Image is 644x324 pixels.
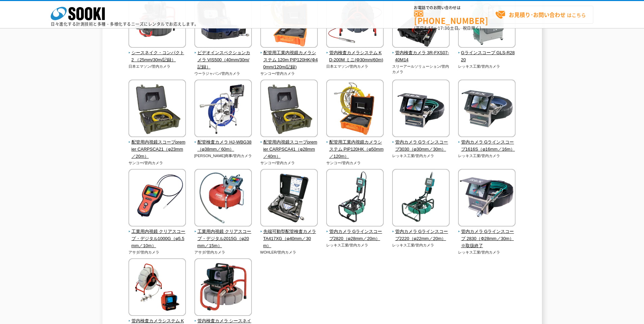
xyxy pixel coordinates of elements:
span: はこちら [495,10,586,20]
img: 管内検査カメラシステム KD-200M MINI（φ35mm／60m）※取扱終了 [128,258,186,318]
span: 管内カメラ Gラインスコープ 2830（Φ28mm／30m）※取扱終了 [458,228,516,249]
p: [PERSON_NAME]商事/管内カメラ [194,153,252,159]
span: 管内カメラ Gラインスコープ1616S（φ16mm／16m） [458,139,516,153]
p: レッキス工業/管内カメラ [458,153,516,159]
a: お見積り･お問い合わせはこちら [488,6,593,24]
span: 8:50 [424,25,434,31]
a: 配管用工業内視鏡カメラシステム 120m PIP120HK(Φ40mm/120m/記録) [260,43,318,70]
a: [PHONE_NUMBER] [414,10,488,24]
span: 工業用内視鏡 クリアスコープ・デジタル1000G（φ5.5mm／10m） [128,228,186,249]
img: 先端可動型配管検査カメラ TA417XG（φ40mm／30m） [260,169,318,228]
p: レッキス工業/管内カメラ [392,153,450,159]
span: 配管検査カメラ HJ-WBG38（φ38mm／60m） [194,139,252,153]
p: レッキス工業/管内カメラ [458,64,516,69]
span: 管内カメラ Gラインスコープ3030（φ30mm／30m） [392,139,450,153]
a: 管内カメラ Gラインスコープ 2830（Φ28mm／30m）※取扱終了 [458,222,516,249]
img: 管内カメラ Gラインスコープ3030（φ30mm／30m） [392,80,450,139]
a: 工業用内視鏡 クリアスコープ・デジタル1000G（φ5.5mm／10m） [128,222,186,249]
span: 管内カメラ Gラインスコープ2820（φ28mm／20m） [326,228,384,242]
a: 管内カメラ Gラインスコープ2820（φ28mm／20m） [326,222,384,242]
img: 配管用内視鏡スコープpremier CARPSCA41（φ28mm／40m） [260,80,318,139]
span: (平日 ～ 土日、祝日除く) [414,25,481,31]
span: お電話でのお問い合わせは [414,6,488,10]
span: 配管用内視鏡スコープpremier CARPSCA21（φ23mm／20m） [128,139,186,160]
a: 管内カメラ Gラインスコープ2220（φ22mm／20m） [392,222,450,242]
img: 配管用工業内視鏡カメラシステム PIP120HK（φ50mm／120m） [326,80,384,139]
span: シースネイク・コンパクト2 （25mm/30m/記録） [128,49,186,64]
strong: お見積り･お問い合わせ [509,10,566,19]
span: 配管用工業内視鏡カメラシステム PIP120HK（φ50mm／120m） [326,139,384,160]
p: WOHLER/管内カメラ [260,250,318,255]
a: 先端可動型配管検査カメラ TA417XG（φ40mm／30m） [260,222,318,249]
p: サンコー/管内カメラ [260,71,318,77]
span: 配管用工業内視鏡カメラシステム 120m PIP120HK(Φ40mm/120m/記録) [260,49,318,70]
span: 17:30 [438,25,450,31]
a: 管内検査カメラシステム KD-200M ミニ(Φ30mm/60m) [326,43,384,63]
a: Gラインスコープ GLS-R2820 [458,43,516,63]
p: アサダ/管内カメラ [194,250,252,255]
span: 工業用内視鏡 クリアスコープ・デジタル2015G（φ20mm／15m） [194,228,252,249]
img: 工業用内視鏡 クリアスコープ・デジタル2015G（φ20mm／15m） [194,169,252,228]
p: アサダ/管内カメラ [128,250,186,255]
p: レッキス工業/管内カメラ [392,242,450,248]
img: 管内カメラ Gラインスコープ1616S（φ16mm／16m） [458,80,516,139]
a: 管内カメラ Gラインスコープ3030（φ30mm／30m） [392,132,450,153]
img: 管内カメラ Gラインスコープ 2830（Φ28mm／30m）※取扱終了 [458,169,516,228]
p: ウーラジャパン/管内カメラ [194,71,252,77]
a: 管内検査カメラ 3R-FXS07-40M14 [392,43,450,63]
p: レッキス工業/管内カメラ [458,250,516,255]
span: ビデオインスペクションカメラ VIS500（40mm/30m/記録） [194,49,252,70]
p: サンコー/管内カメラ [326,160,384,166]
a: 配管検査カメラ HJ-WBG38（φ38mm／60m） [194,132,252,153]
p: レッキス工業/管内カメラ [326,242,384,248]
span: 先端可動型配管検査カメラ TA417XG（φ40mm／30m） [260,228,318,249]
img: 配管用内視鏡スコープpremier CARPSCA21（φ23mm／20m） [128,80,186,139]
img: 管内カメラ Gラインスコープ2820（φ28mm／20m） [326,169,384,228]
img: 管内検査カメラ シースネイク・コンパクト（φ30mm／30m） [194,258,252,318]
span: 管内検査カメラ 3R-FXS07-40M14 [392,49,450,64]
img: 配管検査カメラ HJ-WBG38（φ38mm／60m） [194,80,252,139]
a: 管内カメラ Gラインスコープ1616S（φ16mm／16m） [458,132,516,153]
p: 日々進化する計測技術と多種・多様化するニーズにレンタルでお応えします。 [51,22,199,26]
a: 配管用内視鏡スコープpremier CARPSCA41（φ28mm／40m） [260,132,318,160]
span: Gラインスコープ GLS-R2820 [458,49,516,64]
p: サンコー/管内カメラ [128,160,186,166]
img: 管内カメラ Gラインスコープ2220（φ22mm／20m） [392,169,450,228]
img: 工業用内視鏡 クリアスコープ・デジタル1000G（φ5.5mm／10m） [128,169,186,228]
span: 管内カメラ Gラインスコープ2220（φ22mm／20m） [392,228,450,242]
span: 配管用内視鏡スコープpremier CARPSCA41（φ28mm／40m） [260,139,318,160]
p: 日本エマソン/管内カメラ [128,64,186,69]
p: サンコー/管内カメラ [260,160,318,166]
a: ビデオインスペクションカメラ VIS500（40mm/30m/記録） [194,43,252,70]
a: シースネイク・コンパクト2 （25mm/30m/記録） [128,43,186,63]
a: 工業用内視鏡 クリアスコープ・デジタル2015G（φ20mm／15m） [194,222,252,249]
span: 管内検査カメラシステム KD-200M ミニ(Φ30mm/60m) [326,49,384,64]
p: 日本エマソン/管内カメラ [326,64,384,69]
a: 配管用工業内視鏡カメラシステム PIP120HK（φ50mm／120m） [326,132,384,160]
a: 配管用内視鏡スコープpremier CARPSCA21（φ23mm／20m） [128,132,186,160]
p: スリーアールソリューション/管内カメラ [392,64,450,75]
